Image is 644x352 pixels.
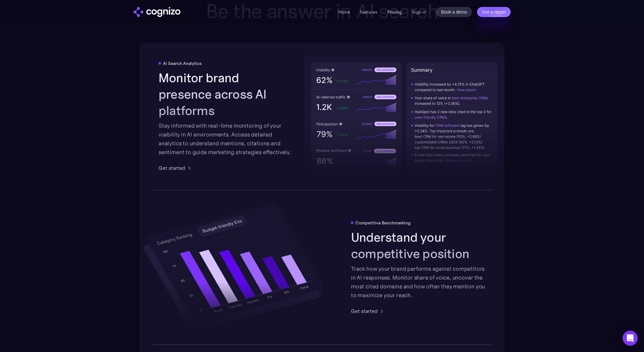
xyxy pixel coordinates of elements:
[351,307,378,315] div: Get started
[163,61,202,66] div: AI Search Analytics
[412,8,426,16] a: Sign in
[436,7,472,17] a: Book a demo
[623,331,638,346] div: Open Intercom Messenger
[133,7,180,17] img: cognizo logo
[387,9,402,15] a: Pricing
[477,7,511,17] a: Get a report
[158,70,293,119] h2: Monitor brand presence across AI platforms
[338,9,350,15] a: Home
[304,55,504,177] img: AI visibility metrics performance insights
[133,7,180,17] a: home
[158,121,293,157] div: Stay informed with real-time monitoring of your visibility in AI environments. Access detailed an...
[158,164,193,172] a: Get started
[360,9,377,15] a: Features
[351,307,385,315] a: Get started
[351,264,486,300] div: Track how your brand performs against competitors in AI responses. Monitor share of voice, uncove...
[355,220,411,225] div: Competitive Benchmarking
[351,229,486,262] h2: Understand your competitive position
[158,164,185,172] div: Get started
